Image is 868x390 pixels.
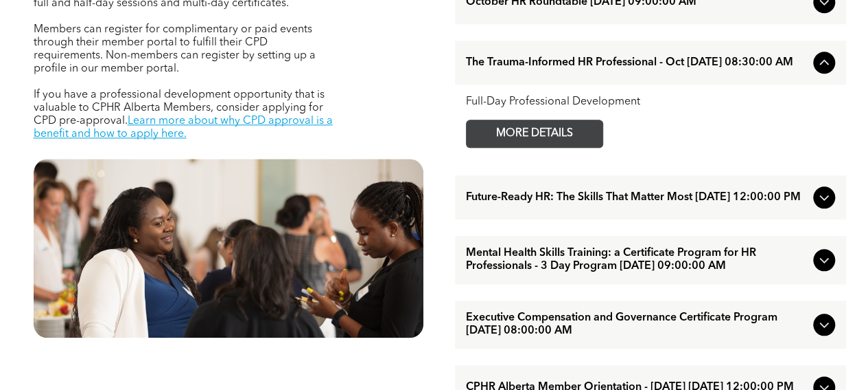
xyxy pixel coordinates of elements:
[466,312,808,338] span: Executive Compensation and Governance Certificate Program [DATE] 08:00:00 AM
[466,191,808,204] span: Future-Ready HR: The Skills That Matter Most [DATE] 12:00:00 PM
[466,96,835,109] div: Full-Day Professional Development
[480,120,589,147] span: MORE DETAILS
[34,24,316,74] span: Members can register for complimentary or paid events through their member portal to fulfill thei...
[34,116,333,140] a: Learn more about why CPD approval is a benefit and how to apply here.
[466,247,808,273] span: Mental Health Skills Training: a Certificate Program for HR Professionals - 3 Day Program [DATE] ...
[466,56,808,69] span: The Trauma-Informed HR Professional - Oct [DATE] 08:30:00 AM
[466,120,603,148] a: MORE DETAILS
[34,89,325,127] span: If you have a professional development opportunity that is valuable to CPHR Alberta Members, cons...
